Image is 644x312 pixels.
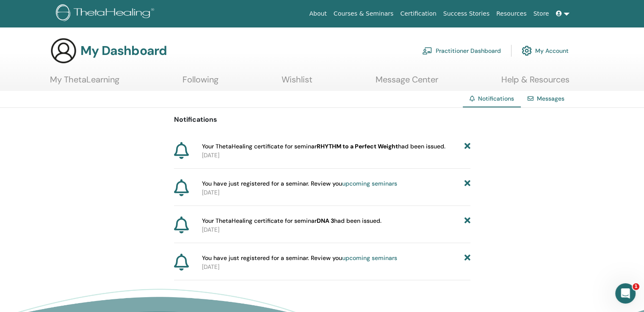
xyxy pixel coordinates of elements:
[397,6,439,22] a: Certification
[342,254,397,262] a: upcoming seminars
[422,47,432,55] img: chalkboard-teacher.svg
[282,74,312,91] a: Wishlist
[522,41,569,60] a: My Account
[56,4,157,23] img: logo.png
[202,263,470,271] p: [DATE]
[317,142,398,150] b: RHYTHM to a Perfect Weight
[306,6,330,22] a: About
[615,283,636,304] iframe: Intercom live chat
[493,6,530,22] a: Resources
[50,74,119,91] a: My ThetaLearning
[174,115,470,125] p: Notifications
[202,142,445,151] span: Your ThetaHealing certificate for seminar had been issued.
[422,41,501,60] a: Practitioner Dashboard
[478,95,514,102] span: Notifications
[633,283,639,290] span: 1
[202,179,397,188] span: You have just registered for a seminar. Review you
[330,6,397,22] a: Courses & Seminars
[501,74,569,91] a: Help & Resources
[202,254,397,263] span: You have just registered for a seminar. Review you
[376,74,438,91] a: Message Center
[182,74,218,91] a: Following
[342,180,397,187] a: upcoming seminars
[202,225,470,234] p: [DATE]
[202,188,470,197] p: [DATE]
[317,217,334,224] b: DNA 3
[202,216,381,225] span: Your ThetaHealing certificate for seminar had been issued.
[537,95,564,102] a: Messages
[80,43,167,58] h3: My Dashboard
[530,6,553,22] a: Store
[50,37,77,64] img: generic-user-icon.jpg
[440,6,493,22] a: Success Stories
[202,151,470,160] p: [DATE]
[522,44,532,58] img: cog.svg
